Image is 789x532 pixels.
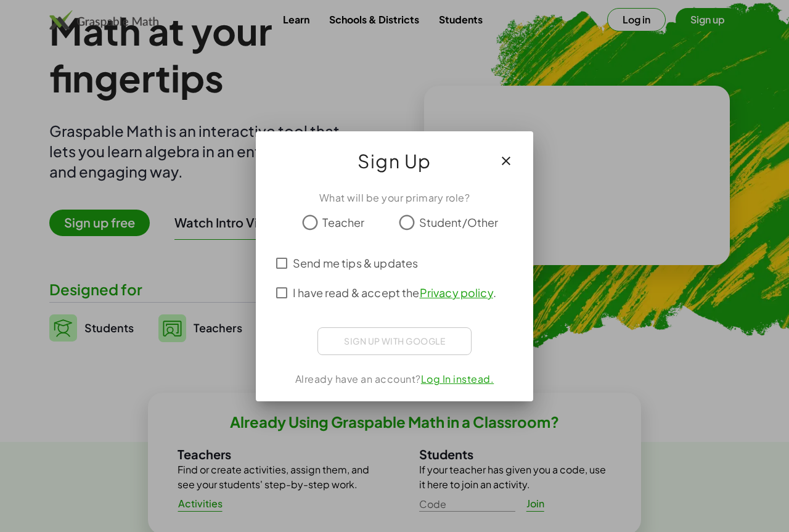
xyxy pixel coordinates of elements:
span: Student/Other [419,214,499,231]
span: Teacher [322,214,364,231]
div: Already have an account? [271,372,518,387]
a: Log In instead. [421,372,494,385]
a: Privacy policy [420,285,493,300]
span: Sign Up [358,146,431,176]
span: Send me tips & updates [293,255,418,271]
span: I have read & accept the . [293,284,496,301]
div: What will be your primary role? [271,190,518,205]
